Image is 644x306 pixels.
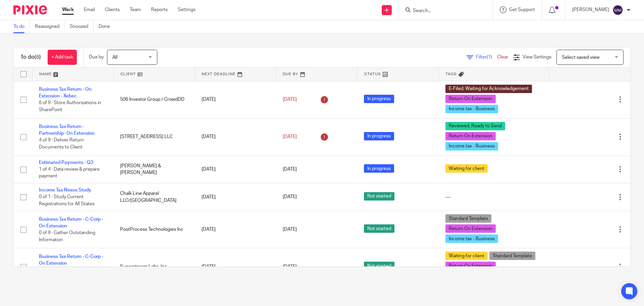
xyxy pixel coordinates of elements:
span: Not started [364,262,394,270]
span: 1 of 4 · Data review & prepare payment [39,167,100,179]
span: 4 of 9 · Deliver Return Documents to Client [39,138,84,150]
div: --- [445,194,542,201]
h1: To do [20,54,41,61]
td: [DATE] [195,211,276,248]
a: + Add task [48,50,77,65]
span: In progress [364,164,394,173]
span: [DATE] [283,97,297,102]
span: Tags [445,72,457,76]
a: Clear [497,55,508,59]
span: Income tax - Business [445,105,498,113]
span: E-Filed, Waiting for Acknowledgement [445,85,532,93]
span: Waiting for client [445,252,488,260]
a: Work [62,6,74,13]
span: 0 of 9 · Gather Outstanding Information [39,230,95,242]
span: Not started [364,224,394,233]
a: To do [13,20,30,33]
span: [DATE] [283,167,297,172]
span: Standard Template [445,214,491,223]
span: Income tax - Business [445,142,498,150]
td: [DATE] [195,156,276,183]
a: Reports [151,6,168,13]
span: Standard Template [489,252,535,260]
td: Chalk Line Apparel LLC/[GEOGRAPHIC_DATA] [113,183,195,211]
a: Business Tax Return - On Extension - Xebec [39,87,92,98]
img: svg%3E [612,5,623,15]
span: Income tax - Business [445,234,498,243]
a: Business Tax Return - C-Corp - On Extension [39,254,103,266]
span: [DATE] [283,134,297,139]
span: Waiting for client [445,164,488,173]
td: [DATE] [195,183,276,211]
a: Income Tax Nexus Study [39,188,91,192]
span: 0 of 1 · Study Current Registrations for All States [39,195,95,207]
td: [DATE] [195,248,276,286]
a: Business Tax Return - Partnership- On Extension [39,124,95,136]
a: Clients [105,6,120,13]
span: 6 of 9 · Store Authorizations in SharePoint [39,101,101,113]
p: [PERSON_NAME] [572,6,609,13]
span: Filter [476,55,497,59]
p: Due by [89,54,104,60]
td: Superstream Labs, Inc. [113,248,195,286]
a: Snoozed [70,20,94,33]
a: Business Tax Return - C-Corp - On Extension [39,217,103,228]
span: Not started [364,192,394,201]
input: Search [412,8,473,14]
span: View Settings [523,55,551,59]
span: In progress [364,132,394,140]
td: [STREET_ADDRESS] LLC [113,118,195,156]
span: [DATE] [283,264,297,269]
span: (1) [487,55,492,59]
span: [DATE] [283,195,297,200]
span: Return On Extension [445,132,496,140]
a: Email [84,6,95,13]
td: [DATE] [195,118,276,156]
span: All [112,55,117,60]
a: Done [99,20,115,33]
span: Reviewed, Ready to Send [445,122,505,130]
img: Pixie [13,5,47,14]
td: 506 Investor Group / CrowdDD [113,81,195,118]
span: Return On Extension [445,262,496,270]
span: Return On Extension [445,95,496,103]
a: Estimated Payments - Q3 [39,160,93,165]
span: In progress [364,95,394,103]
span: Get Support [509,7,535,12]
span: Return On Extension [445,224,496,233]
span: Select saved view [562,55,599,60]
span: (6) [35,54,41,60]
td: PostProcess Technologies Inc [113,211,195,248]
a: Reassigned [35,20,65,33]
span: [DATE] [283,227,297,232]
a: Settings [178,6,196,13]
td: [DATE] [195,81,276,118]
td: [PERSON_NAME] & [PERSON_NAME] [113,156,195,183]
a: Team [130,6,141,13]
